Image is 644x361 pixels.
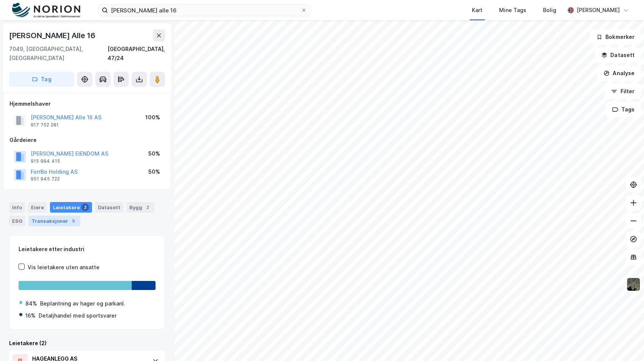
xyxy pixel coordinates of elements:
[148,167,160,176] div: 50%
[95,202,123,213] div: Datasett
[145,113,160,122] div: 100%
[144,204,151,211] div: 2
[19,245,156,254] div: Leietakere etter industri
[9,99,165,108] div: Hjemmelshaver
[606,325,644,361] iframe: Chat Widget
[148,149,160,158] div: 50%
[126,202,154,213] div: Bygg
[9,216,25,226] div: ESG
[9,136,165,145] div: Gårdeiere
[9,339,165,348] div: Leietakere (2)
[9,29,97,42] div: [PERSON_NAME] Alle 16
[25,299,37,308] div: 84%
[626,277,641,292] img: 9k=
[28,202,47,213] div: Eiere
[543,6,556,15] div: Bolig
[499,6,526,15] div: Mine Tags
[50,202,92,213] div: Leietakere
[107,45,165,63] div: [GEOGRAPHIC_DATA], 47/24
[606,325,644,361] div: Kontrollprogram for chat
[577,6,620,15] div: [PERSON_NAME]
[28,263,100,272] div: Vis leietakere uten ansatte
[9,45,107,63] div: 7049, [GEOGRAPHIC_DATA], [GEOGRAPHIC_DATA]
[31,158,60,164] div: 915 994 415
[595,48,641,63] button: Datasett
[9,202,25,213] div: Info
[597,66,641,81] button: Analyse
[81,204,89,211] div: 2
[606,102,641,117] button: Tags
[9,72,74,87] button: Tag
[25,311,36,320] div: 16%
[605,84,641,99] button: Filter
[31,122,59,128] div: 917 752 281
[39,311,117,320] div: Detaljhandel med sportsvarer
[108,5,301,16] input: Søk på adresse, matrikkel, gårdeiere, leietakere eller personer
[40,299,125,308] div: Beplantning av hager og parkanl.
[12,3,80,18] img: norion-logo.80e7a08dc31c2e691866.png
[70,217,77,225] div: 5
[31,176,60,182] div: 951 945 722
[472,6,482,15] div: Kart
[28,216,80,226] div: Transaksjoner
[590,29,641,45] button: Bokmerker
